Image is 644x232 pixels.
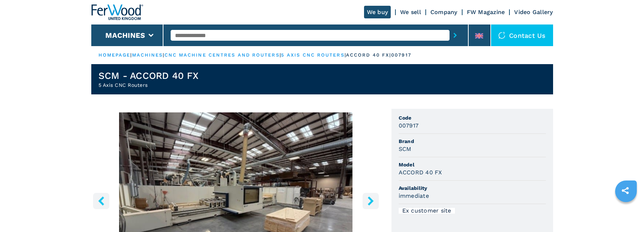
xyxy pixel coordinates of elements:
a: Company [430,9,457,15]
a: 5 axis cnc routers [281,52,345,58]
a: FW Magazine [467,9,505,15]
span: Availability [399,184,546,192]
a: Video Gallery [514,9,553,15]
span: Brand [399,138,546,145]
a: We buy [364,6,391,18]
span: | [345,52,346,58]
span: | [130,52,132,58]
img: Contact us [498,32,505,39]
iframe: Chat [613,200,639,227]
h2: 5 Axis CNC Routers [98,81,199,89]
button: left-button [93,193,109,209]
div: Contact us [491,24,553,46]
a: We sell [400,9,421,15]
h1: SCM - ACCORD 40 FX [98,70,199,81]
div: Ex customer site [399,208,455,214]
h3: ACCORD 40 FX [399,168,442,177]
p: 007917 [391,52,411,58]
h3: SCM [399,145,412,153]
img: Ferwood [91,4,143,20]
button: right-button [363,193,379,209]
span: Model [399,161,546,168]
a: machines [132,52,163,58]
p: accord 40 fx | [346,52,391,58]
a: HOMEPAGE [98,52,131,58]
span: | [280,52,281,58]
button: Machines [105,31,145,40]
span: Code [399,114,546,121]
a: sharethis [616,182,634,200]
a: cnc machine centres and routers [165,52,280,58]
h3: 007917 [399,121,419,130]
span: | [163,52,164,58]
h3: immediate [399,192,429,200]
button: submit-button [450,27,461,44]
